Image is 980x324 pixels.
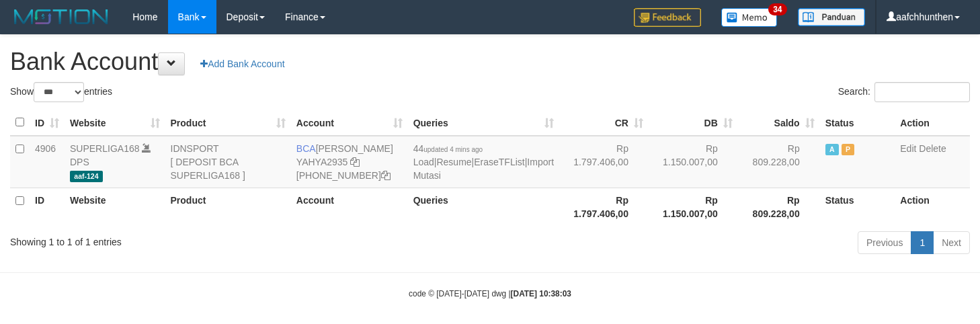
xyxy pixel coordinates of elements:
h1: Bank Account [10,48,970,75]
span: Paused [842,144,855,155]
img: panduan.png [798,8,865,26]
a: Load [413,157,434,167]
th: Website [65,188,165,226]
td: [PERSON_NAME] [PHONE_NUMBER] [291,136,408,188]
th: Product: activate to sort column ascending [165,110,291,136]
a: EraseTFList [474,157,524,167]
td: Rp 1.150.007,00 [649,136,738,188]
th: ID [30,188,65,226]
img: Button%20Memo.svg [721,8,778,27]
a: SUPERLIGA168 [70,143,140,154]
span: 44 [413,143,483,154]
a: Add Bank Account [192,52,293,75]
a: 1 [911,231,934,254]
span: aaf-124 [70,171,103,182]
img: MOTION_logo.png [10,7,112,27]
th: Queries: activate to sort column ascending [408,110,559,136]
th: Account: activate to sort column ascending [291,110,408,136]
th: ID: activate to sort column ascending [30,110,65,136]
th: Product [165,188,291,226]
th: Rp 809.228,00 [738,188,820,226]
th: Rp 1.797.406,00 [559,188,649,226]
td: DPS [65,136,165,188]
span: updated 4 mins ago [423,146,483,153]
a: YAHYA2935 [296,157,348,167]
th: CR: activate to sort column ascending [559,110,649,136]
a: Delete [919,143,946,154]
th: Rp 1.150.007,00 [649,188,738,226]
a: Edit [900,143,916,154]
a: Copy YAHYA2935 to clipboard [350,157,360,167]
th: Action [895,110,970,136]
span: BCA [296,143,316,154]
a: Previous [858,231,911,254]
input: Search: [874,82,970,102]
th: Website: activate to sort column ascending [65,110,165,136]
a: Next [933,231,970,254]
a: Resume [436,157,471,167]
strong: [DATE] 10:38:03 [511,289,571,298]
th: Saldo: activate to sort column ascending [738,110,820,136]
span: 34 [768,3,786,15]
th: Status [820,110,895,136]
span: | | | [413,143,554,181]
a: Import Mutasi [413,157,554,181]
td: 4906 [30,136,65,188]
th: Queries [408,188,559,226]
small: code © [DATE]-[DATE] dwg | [409,289,571,298]
select: Showentries [34,82,84,102]
label: Show entries [10,82,112,102]
label: Search: [838,82,970,102]
th: Account [291,188,408,226]
a: Copy 4062301272 to clipboard [381,170,391,181]
td: Rp 809.228,00 [738,136,820,188]
th: DB: activate to sort column ascending [649,110,738,136]
th: Status [820,188,895,226]
span: Active [825,144,839,155]
img: Feedback.jpg [634,8,701,27]
td: Rp 1.797.406,00 [559,136,649,188]
th: Action [895,188,970,226]
td: IDNSPORT [ DEPOSIT BCA SUPERLIGA168 ] [165,136,291,188]
div: Showing 1 to 1 of 1 entries [10,230,399,249]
